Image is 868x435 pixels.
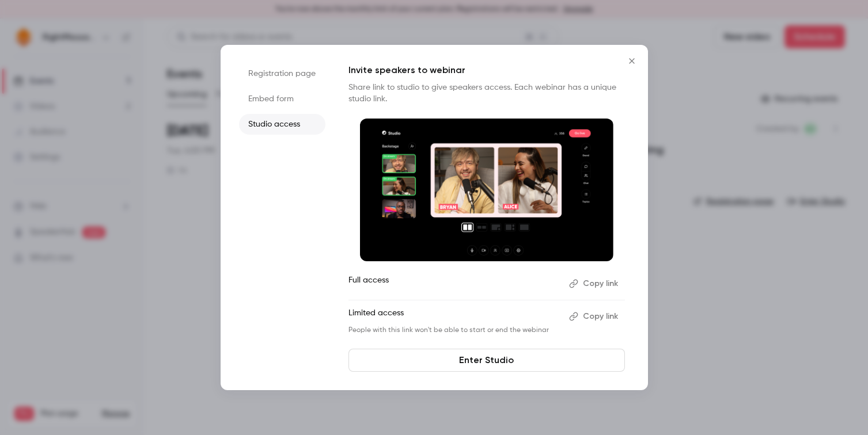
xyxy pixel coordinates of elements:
p: People with this link won't be able to start or end the webinar [348,326,560,335]
p: Full access [348,274,560,293]
li: Studio access [239,114,325,135]
p: Limited access [348,307,560,326]
p: Invite speakers to webinar [348,63,625,77]
p: Share link to studio to give speakers access. Each webinar has a unique studio link. [348,82,625,105]
button: Copy link [564,307,625,326]
button: Copy link [564,274,625,293]
a: Enter Studio [348,349,625,372]
img: Invite speakers to webinar [360,119,613,261]
button: Close [620,49,643,72]
li: Embed form [239,89,325,109]
li: Registration page [239,63,325,84]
